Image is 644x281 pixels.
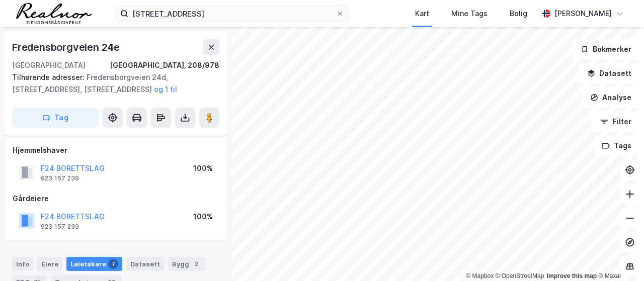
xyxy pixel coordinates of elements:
div: [GEOGRAPHIC_DATA] [12,59,86,71]
div: Kart [415,8,429,20]
div: [PERSON_NAME] [554,8,612,20]
button: Tags [593,136,640,156]
iframe: Chat Widget [594,233,644,281]
div: Bygg [168,257,205,271]
div: Eiere [37,257,62,271]
div: 2 [191,259,201,269]
img: realnor-logo.934646d98de889bb5806.png [16,3,92,24]
div: 7 [108,259,118,269]
div: Bolig [510,8,527,20]
div: Info [12,257,33,271]
div: Leietakere [66,257,122,271]
a: Mapbox [466,272,494,279]
div: Datasett [126,257,164,271]
div: Mine Tags [451,8,488,20]
div: 100% [193,211,213,223]
button: Datasett [579,63,640,83]
span: Tilhørende adresser: [12,73,87,81]
div: Hjemmelshaver [13,144,219,156]
div: 923 157 239 [41,174,79,182]
div: Fredensborgveien 24e [12,39,122,55]
div: Kontrollprogram for chat [594,233,644,281]
input: Søk på adresse, matrikkel, gårdeiere, leietakere eller personer [128,6,336,21]
a: OpenStreetMap [496,272,544,279]
button: Bokmerker [572,39,640,59]
button: Analyse [582,87,640,108]
div: [GEOGRAPHIC_DATA], 208/978 [110,59,219,71]
div: Fredensborgveien 24d, [STREET_ADDRESS], [STREET_ADDRESS] [12,71,211,96]
a: Improve this map [547,272,597,279]
button: Tag [12,108,99,128]
div: 100% [193,162,213,174]
div: 923 157 239 [41,223,79,231]
div: Gårdeiere [13,193,219,205]
button: Filter [592,112,640,132]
